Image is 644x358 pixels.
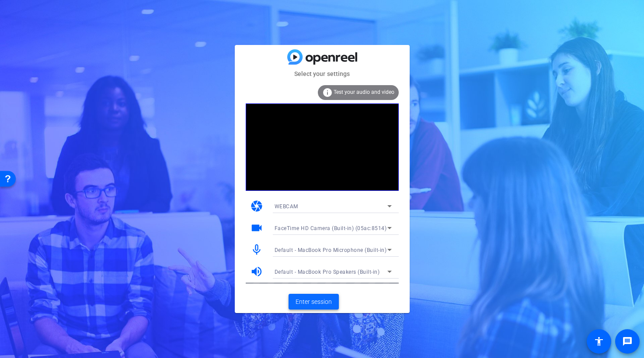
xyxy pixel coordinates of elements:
[334,89,394,95] span: Test your audio and video
[622,336,633,347] mat-icon: message
[250,221,263,234] mat-icon: videocam
[250,200,263,213] mat-icon: camera
[275,203,298,210] span: WEBCAM
[289,294,339,310] button: Enter session
[322,87,333,98] mat-icon: info
[296,297,332,306] span: Enter session
[275,269,380,275] span: Default - MacBook Pro Speakers (Built-in)
[594,336,604,347] mat-icon: accessibility
[275,247,387,253] span: Default - MacBook Pro Microphone (Built-in)
[250,243,263,256] mat-icon: mic_none
[235,69,410,79] mat-card-subtitle: Select your settings
[250,265,263,278] mat-icon: volume_up
[287,49,357,65] img: blue-gradient.svg
[275,225,387,231] span: FaceTime HD Camera (Built-in) (05ac:8514)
